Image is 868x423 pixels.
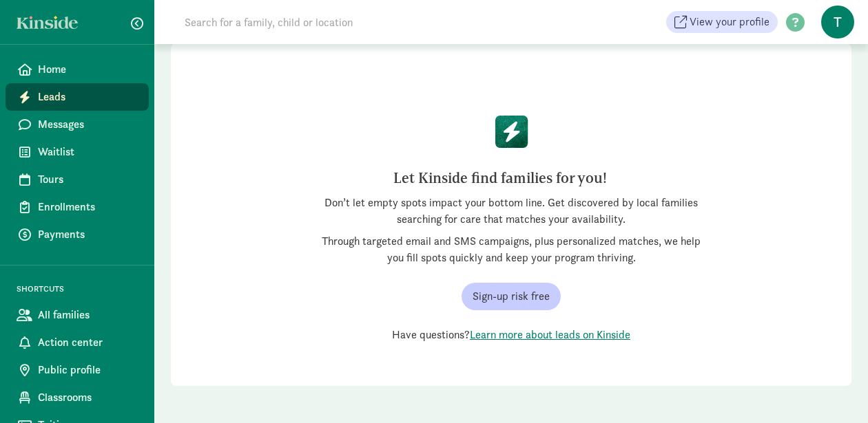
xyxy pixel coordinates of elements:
[6,193,149,221] a: Enrollments
[6,221,149,248] a: Payments
[6,56,149,83] a: Home
[462,283,561,310] button: Sign-up risk free
[38,116,138,133] span: Messages
[38,362,138,378] span: Public profile
[327,167,674,189] h2: Let Kinside find families for you!
[38,144,138,160] span: Waitlist
[6,83,149,111] a: Leads
[666,11,778,33] a: View your profile
[38,61,138,78] span: Home
[6,329,149,356] a: Action center
[38,89,138,105] span: Leads
[6,138,149,166] a: Waitlist
[6,166,149,193] a: Tours
[38,307,138,323] span: All families
[473,288,550,305] span: Sign-up risk free
[176,8,563,36] input: Search for a family, child or location
[38,171,138,188] span: Tours
[316,233,707,266] p: Through targeted email and SMS campaigns, plus personalized matches, we help you fill spots quick...
[470,327,630,342] a: Learn more about leads on Kinside
[690,14,769,30] span: View your profile
[821,6,854,39] span: T
[316,195,707,228] p: Don’t let empty spots impact your bottom line. Get discovered by local families searching for car...
[38,226,138,243] span: Payments
[6,356,149,384] a: Public profile
[6,384,149,411] a: Classrooms
[38,334,138,351] span: Action center
[799,357,868,423] iframe: Chat Widget
[316,327,707,343] div: Have questions?
[38,389,138,406] span: Classrooms
[6,301,149,329] a: All families
[6,111,149,138] a: Messages
[38,199,138,215] span: Enrollments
